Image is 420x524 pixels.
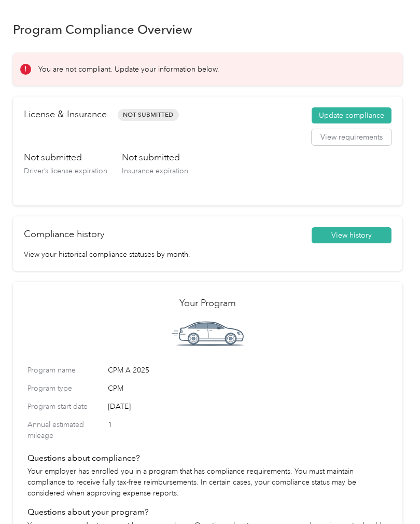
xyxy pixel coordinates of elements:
[27,452,388,464] h4: Questions about compliance?
[118,109,179,121] span: Not Submitted
[24,151,107,164] h3: Not submitted
[27,419,104,441] label: Annual estimated mileage
[24,107,107,121] h2: License & Insurance
[38,64,219,75] p: You are not compliant. Update your information below.
[108,419,388,441] span: 1
[312,227,391,244] button: View history
[122,151,188,164] h3: Not submitted
[312,129,391,146] button: View requirements
[27,466,388,499] p: Your employer has enrolled you in a program that has compliance requirements. You must maintain c...
[312,107,391,124] button: Update compliance
[24,167,107,175] span: Driver’s license expiration
[24,227,104,241] h2: Compliance history
[362,466,420,524] iframe: Everlance-gr Chat Button Frame
[27,296,388,310] h2: Your Program
[13,24,192,35] h1: Program Compliance Overview
[108,401,388,412] span: [DATE]
[27,401,104,412] label: Program start date
[108,383,388,394] span: CPM
[108,365,388,376] span: CPM A 2025
[27,383,104,394] label: Program type
[122,167,188,175] span: Insurance expiration
[27,365,104,376] label: Program name
[24,249,391,260] p: View your historical compliance statuses by month.
[27,506,388,518] h4: Questions about your program?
